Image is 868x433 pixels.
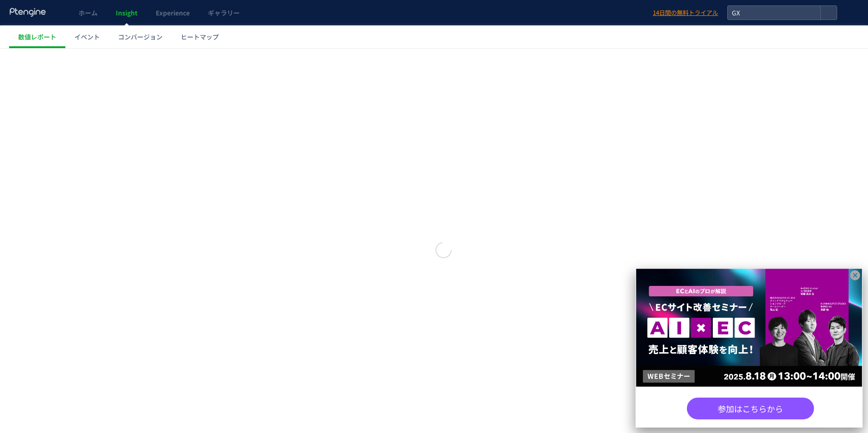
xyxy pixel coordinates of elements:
span: Insight [116,8,138,17]
span: イベント [74,32,100,41]
span: コンバージョン [118,32,163,41]
span: ヒートマップ [181,32,219,41]
a: 14日間の無料トライアル [644,9,718,17]
span: Experience [156,8,190,17]
span: 数値レポート [18,32,56,41]
span: 14日間の無料トライアル [653,9,718,17]
span: GX [729,6,810,20]
span: ホーム [79,8,98,17]
span: ギャラリー [208,8,240,17]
